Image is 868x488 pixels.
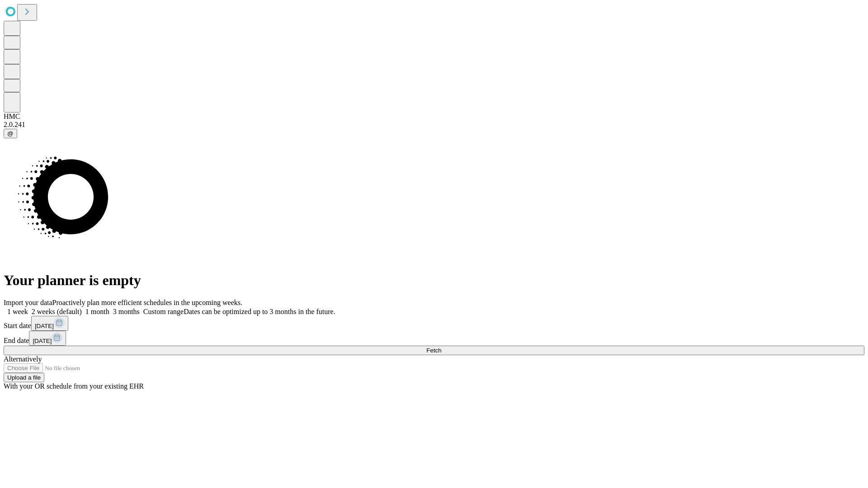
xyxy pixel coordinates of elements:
[4,331,864,346] div: End date
[4,113,864,121] div: HMC
[32,308,82,315] span: 2 weeks (default)
[426,347,441,354] span: Fetch
[4,373,44,382] button: Upload a file
[7,308,28,315] span: 1 week
[4,299,52,306] span: Import your data
[4,121,864,129] div: 2.0.241
[113,308,140,315] span: 3 months
[143,308,184,315] span: Custom range
[4,355,42,363] span: Alternatively
[4,129,17,138] button: @
[35,323,54,329] span: [DATE]
[33,338,52,344] span: [DATE]
[52,299,242,306] span: Proactively plan more efficient schedules in the upcoming weeks.
[4,316,864,331] div: Start date
[4,382,144,390] span: With your OR schedule from your existing EHR
[4,346,864,355] button: Fetch
[31,316,68,331] button: [DATE]
[4,272,864,289] h1: Your planner is empty
[85,308,109,315] span: 1 month
[7,130,14,137] span: @
[29,331,66,346] button: [DATE]
[184,308,335,315] span: Dates can be optimized up to 3 months in the future.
